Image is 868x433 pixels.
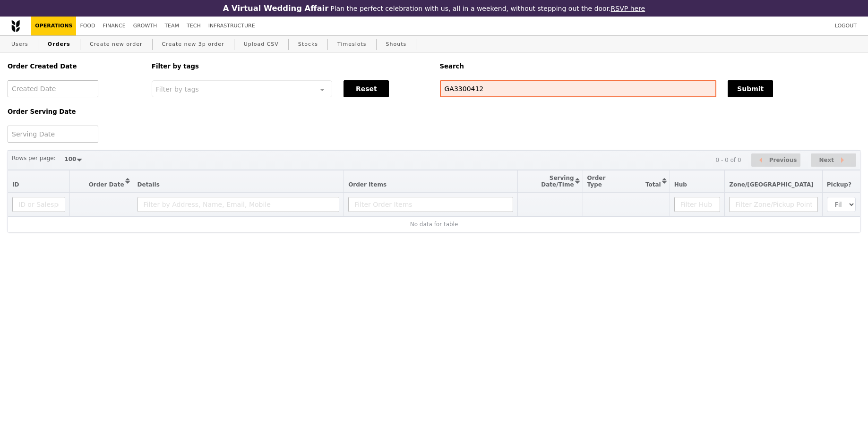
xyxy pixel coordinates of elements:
[8,80,98,97] input: Created Date
[12,197,65,212] input: ID or Salesperson name
[205,17,259,35] a: Infrastructure
[827,181,851,188] span: Pickup?
[161,17,183,35] a: Team
[729,181,814,188] span: Zone/[GEOGRAPHIC_DATA]
[674,197,721,212] input: Filter Hub
[156,85,199,93] span: Filter by tags
[240,36,283,53] a: Upload CSV
[12,181,19,188] span: ID
[31,17,76,35] a: Operations
[99,17,129,35] a: Finance
[294,36,322,53] a: Stocks
[8,36,32,53] a: Users
[138,181,160,188] span: Details
[348,197,513,212] input: Filter Order Items
[8,126,98,143] input: Serving Date
[769,154,797,166] span: Previous
[223,4,328,13] h3: A Virtual Wedding Affair
[12,221,856,228] div: No data for table
[8,108,140,115] h5: Order Serving Date
[831,17,860,35] a: Logout
[587,175,606,188] span: Order Type
[751,153,800,167] button: Previous
[44,36,74,53] a: Orders
[334,36,370,53] a: Timeslots
[611,5,645,12] a: RSVP here
[348,181,387,188] span: Order Items
[138,197,340,212] input: Filter by Address, Name, Email, Mobile
[11,20,20,32] img: Grain logo
[158,36,228,53] a: Create new 3p order
[152,63,429,70] h5: Filter by tags
[811,153,856,167] button: Next
[728,80,773,97] button: Submit
[382,36,411,53] a: Shouts
[8,63,140,70] h5: Order Created Date
[86,36,146,53] a: Create new order
[440,63,861,70] h5: Search
[76,17,99,35] a: Food
[162,4,706,13] div: Plan the perfect celebration with us, all in a weekend, without stepping out the door.
[183,17,205,35] a: Tech
[12,153,56,163] label: Rows per page:
[819,154,834,166] span: Next
[715,157,741,163] div: 0 - 0 of 0
[440,80,717,97] input: Search any field
[344,80,389,97] button: Reset
[729,197,818,212] input: Filter Zone/Pickup Point
[674,181,687,188] span: Hub
[129,17,161,35] a: Growth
